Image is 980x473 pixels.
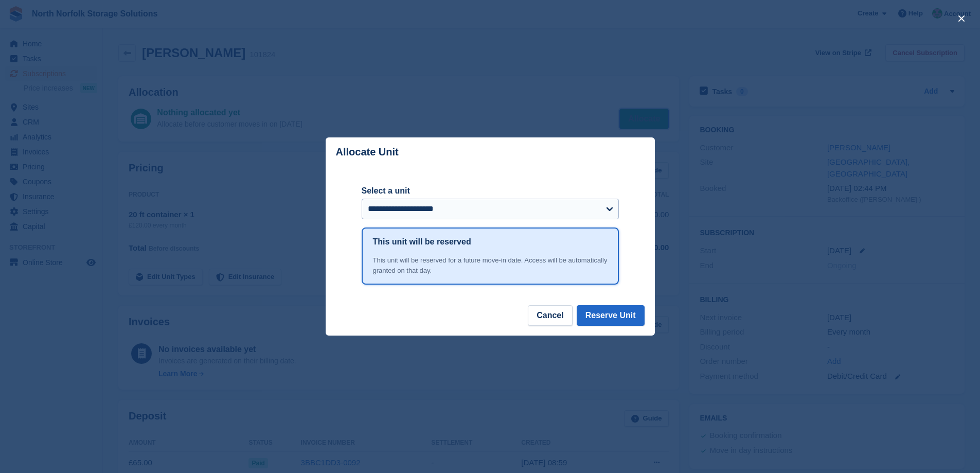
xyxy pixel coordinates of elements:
[528,305,572,326] button: Cancel
[953,10,970,27] button: close
[336,146,399,158] p: Allocate Unit
[362,185,619,197] label: Select a unit
[373,255,608,275] div: This unit will be reserved for a future move-in date. Access will be automatically granted on tha...
[577,305,645,326] button: Reserve Unit
[373,236,471,248] h1: This unit will be reserved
